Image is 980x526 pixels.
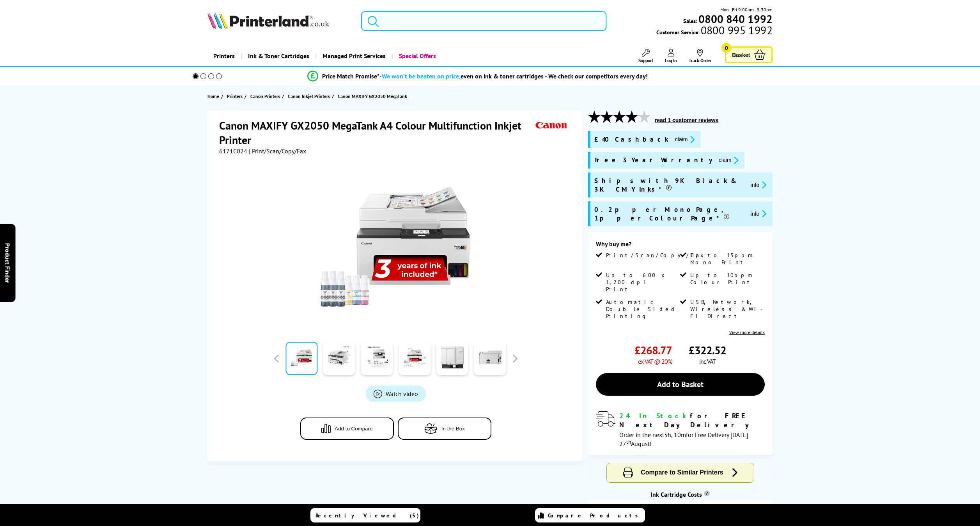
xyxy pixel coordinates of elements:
a: Canon Inkjet Printers [288,92,332,100]
span: ex VAT @ 20% [638,357,672,365]
a: 0800 840 1992 [697,15,773,23]
span: 0800 995 1992 [700,27,773,34]
li: modal_Promise [182,69,774,83]
span: Customer Service: [656,27,773,36]
div: - even on ink & toner cartridges - We check our competitors every day! [379,72,648,80]
span: £268.77 [634,343,672,357]
a: Compare Products [535,508,645,522]
span: Up to 15ppm Mono Print [690,252,763,266]
div: for FREE Next Day Delivery [619,411,765,429]
span: 0 [721,43,731,53]
a: Track Order [689,49,711,63]
a: Canon Printers [250,92,282,100]
span: Compare to Similar Printers [641,469,723,476]
span: 6171C024 [219,147,247,155]
span: Canon Inkjet Printers [288,92,330,100]
span: inc VAT [699,357,716,365]
button: promo-description [748,209,769,218]
a: Support [638,49,653,63]
span: | Print/Scan/Copy/Fax [249,147,306,155]
span: Support [638,57,653,63]
span: Recently Viewed (5) [315,512,419,519]
span: Log In [665,57,677,63]
button: Add to Compare [300,418,394,440]
span: In the Box [441,426,465,432]
img: Canon MAXIFY GX2050 MegaTank [319,171,472,323]
span: Watch video [386,390,418,398]
span: Free 3 Year Warranty [594,156,712,165]
a: Printerland Logo [207,12,351,30]
span: Print/Scan/Copy/Fax [606,252,706,259]
span: Price Match Promise* [322,72,379,80]
span: Up to 10ppm Colour Print [690,272,763,286]
span: Printers [227,92,243,100]
span: £322.52 [689,343,726,357]
div: modal_delivery [596,411,765,447]
a: Basket 0 [725,46,773,63]
span: Home [207,92,219,100]
a: Recently Viewed (5) [310,508,420,522]
button: promo-description [716,156,741,165]
div: Why buy me? [596,240,765,252]
span: USB, Network, Wireless & Wi-Fi Direct [690,299,763,320]
span: Compare Products [548,512,642,519]
sup: th [626,438,631,445]
a: Log In [665,49,677,63]
span: Sales: [683,17,697,25]
span: Ink & Toner Cartridges [248,46,309,66]
span: 5h, 10m [664,431,686,439]
a: Printers [227,92,245,100]
span: Automatic Double Sided Printing [606,299,679,320]
span: Basket [732,50,750,60]
span: Product Finder [4,243,12,283]
button: promo-description [748,180,769,189]
span: 24 In Stock [619,411,690,420]
a: Home [207,92,221,100]
button: In the Box [398,418,491,440]
a: Printers [207,46,241,66]
img: Printerland Logo [207,12,329,29]
a: Special Offers [392,46,442,66]
a: Add to Basket [596,373,765,396]
span: Ships with 9K Black & 3K CMY Inks* [594,176,744,194]
span: £40 Cashback [594,135,669,144]
button: promo-description [673,135,697,144]
a: Ink & Toner Cartridges [241,46,315,66]
h1: Canon MAXIFY GX2050 MegaTank A4 Colour Multifunction Inkjet Printer [219,118,533,147]
img: Canon [533,118,569,133]
span: Canon MAXIFY GX2050 MegaTank [338,93,407,99]
span: Up to 600 x 1,200 dpi Print [606,272,679,293]
span: Add to Compare [335,426,372,432]
div: Ink Cartridge Costs [588,490,773,498]
span: 0.2p per Mono Page, 1p per Colour Page* [594,205,744,222]
a: View more details [729,329,765,335]
button: read 1 customer reviews [652,117,721,124]
b: 0800 840 1992 [698,12,773,26]
span: We won’t be beaten on price, [382,72,461,80]
span: Mon - Fri 9:00am - 5:30pm [720,6,773,13]
button: Compare to Similar Printers [607,463,754,482]
a: Managed Print Services [315,46,392,66]
sup: Cost per page [704,490,710,496]
span: Canon Printers [250,92,280,100]
span: Order in the next for Free Delivery [DATE] 27 August! [619,431,748,448]
a: Product_All_Videos [366,386,426,402]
